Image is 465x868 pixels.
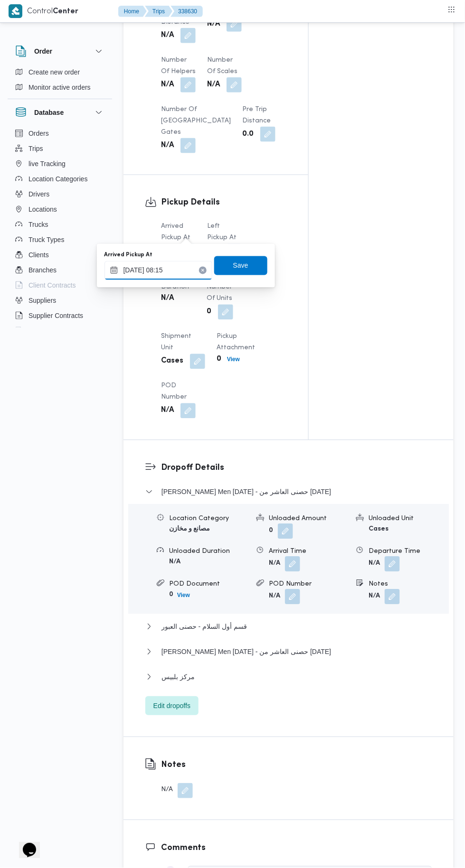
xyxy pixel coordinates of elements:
[145,672,432,683] button: مركز بلبيس
[28,219,48,230] span: Trucks
[11,202,108,217] button: Locations
[214,256,267,275] button: Save
[161,486,331,498] span: [PERSON_NAME] Men [DATE] - حصنى العاشر من [DATE]
[207,307,211,318] b: 0
[169,547,249,557] div: Unloaded Duration
[161,646,331,658] span: [PERSON_NAME] Men [DATE] - حصنى العاشر من [DATE]
[128,504,449,614] div: [PERSON_NAME] Men [DATE] - حصنى العاشر من [DATE]
[104,261,212,280] input: Press the down key to open a popover containing a calendar.
[169,559,180,565] b: N/A
[11,232,108,247] button: Truck Types
[161,293,174,305] b: N/A
[169,514,249,524] div: Location Category
[169,592,173,598] b: 0
[161,356,183,367] b: Cases
[369,514,448,524] div: Unloaded Unit
[169,579,249,589] div: POD Document
[28,249,49,261] span: Clients
[153,700,190,712] span: Edit dropoffs
[104,252,153,259] label: Arrived Pickup At
[242,129,254,140] b: 0.0
[171,6,203,17] button: 338630
[28,66,80,78] span: Create new order
[161,784,193,799] div: N/A
[28,280,76,291] span: Client Contracts
[34,107,64,118] h3: Database
[28,234,64,245] span: Truck Types
[11,156,108,171] button: live Tracking
[223,354,244,365] button: View
[28,325,52,336] span: Devices
[28,143,43,154] span: Trips
[161,462,432,475] h3: Dropoff Details
[11,171,108,187] button: Location Categories
[233,260,248,271] span: Save
[11,217,108,232] button: Trucks
[269,547,349,557] div: Arrival Time
[28,188,49,200] span: Drivers
[145,6,172,17] button: Trips
[269,514,349,524] div: Unloaded Amount
[161,405,174,417] b: N/A
[28,158,66,169] span: live Tracking
[28,82,91,93] span: Monitor active orders
[145,621,432,633] button: قسم أول السلام - حصنى العبور
[369,547,448,557] div: Departure Time
[207,57,237,75] span: Number of Scales
[369,526,389,532] b: Cases
[9,4,22,18] img: X8yXhbKr1z7QwAAAABJRU5ErkJggg==
[11,262,108,278] button: Branches
[11,323,108,338] button: Devices
[161,224,190,241] span: Arrived Pickup At
[11,65,108,80] button: Create new order
[145,646,432,658] button: [PERSON_NAME] Men [DATE] - حصنى العاشر من [DATE]
[8,65,112,99] div: Order
[34,46,52,57] h3: Order
[207,224,237,241] span: Left Pickup At
[269,560,280,567] b: N/A
[11,141,108,156] button: Trips
[161,57,196,75] span: Number of Helpers
[161,30,174,41] b: N/A
[28,128,49,139] span: Orders
[177,592,190,599] b: View
[11,278,108,293] button: Client Contracts
[161,140,174,151] b: N/A
[8,126,112,331] div: Database
[9,830,40,859] iframe: chat widget
[28,310,83,321] span: Supplier Contracts
[11,308,108,323] button: Supplier Contracts
[11,80,108,95] button: Monitor active orders
[28,264,57,276] span: Branches
[217,354,221,365] b: 0
[169,526,210,532] b: مصانع و مخازن
[217,334,255,351] span: Pickup Attachment
[269,593,280,599] b: N/A
[161,621,247,633] span: قسم أول السلام - حصنى العبور
[15,107,104,118] button: Database
[11,293,108,308] button: Suppliers
[118,6,147,17] button: Home
[161,196,287,209] h3: Pickup Details
[11,247,108,262] button: Clients
[369,560,380,567] b: N/A
[28,173,88,185] span: Location Categories
[269,579,349,589] div: POD Number
[15,46,104,57] button: Order
[11,126,108,141] button: Orders
[227,356,240,363] b: View
[145,486,432,498] button: [PERSON_NAME] Men [DATE] - حصنى العاشر من [DATE]
[28,204,57,215] span: Locations
[11,187,108,202] button: Drivers
[145,697,199,716] button: Edit dropoffs
[161,334,191,351] span: Shipment Unit
[369,579,448,589] div: Notes
[269,528,273,534] b: 0
[161,759,193,772] h3: Notes
[161,383,187,401] span: POD Number
[207,79,220,91] b: N/A
[242,106,271,124] span: Pre Trip Distance
[53,8,78,15] b: Center
[173,590,194,601] button: View
[161,842,432,855] h3: Comments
